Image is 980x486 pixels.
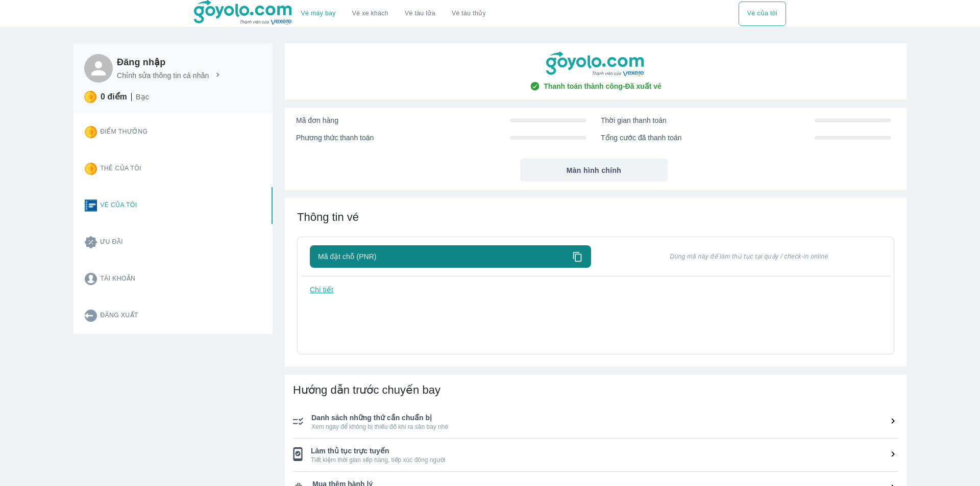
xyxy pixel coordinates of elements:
span: Mã đặt chỗ (PNR) [318,251,376,262]
button: Vé của tôi [739,2,786,26]
img: promotion [85,236,97,248]
h6: Đăng nhập [117,56,222,68]
img: goyolo-logo [546,52,645,77]
span: Mã đơn hàng [296,115,338,125]
p: Chỉnh sửa thông tin cá nhân [117,70,209,81]
div: Card thong tin user [73,114,273,334]
span: Hướng dẫn trước chuyến bay [293,383,440,396]
img: logout [85,310,97,322]
a: Vé xe khách [352,10,388,17]
a: Vé tàu lửa [397,2,444,26]
span: Thông tin vé [297,211,359,223]
button: Tài khoản [77,261,260,297]
button: Vé của tôi [77,187,260,224]
span: Xem ngay để không bị thiếu đồ khi ra sân bay nhé [311,423,898,431]
button: Đăng xuất [77,297,260,334]
span: Phương thức thanh toán [296,133,374,143]
span: Tiết kiệm thời gian xếp hàng, tiếp xúc đông người [311,456,898,464]
span: Tổng cước đã thanh toán [601,133,682,143]
button: Điểm thưởng [77,114,260,150]
span: Thanh toán thành công - Đã xuất vé [544,81,661,91]
button: Vé tàu thủy [444,2,494,26]
img: check-circle [530,81,540,91]
button: Màn hình chính [520,159,668,182]
span: Làm thủ tục trực tuyến [311,446,898,456]
img: ic_checklist [293,447,303,461]
div: choose transportation mode [739,2,786,26]
button: Thẻ của tôi [77,150,260,187]
span: Thời gian thanh toán [601,115,667,125]
img: account [85,273,97,285]
img: star [85,163,97,175]
span: Danh sách những thứ cần chuẩn bị [311,413,898,423]
p: Bạc [136,92,149,102]
img: star [85,126,97,138]
p: Chi tiết [310,285,333,295]
span: Màn hình chính [567,165,622,175]
span: Dùng mã này để làm thủ tục tại quầy / check-in online [617,252,881,261]
img: star [84,91,96,103]
img: ticket [85,199,97,212]
div: choose transportation mode [293,2,494,26]
a: Vé máy bay [301,10,336,17]
p: 0 điểm [101,92,127,102]
img: ic_checklist [293,417,303,425]
button: Ưu đãi [77,224,260,261]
